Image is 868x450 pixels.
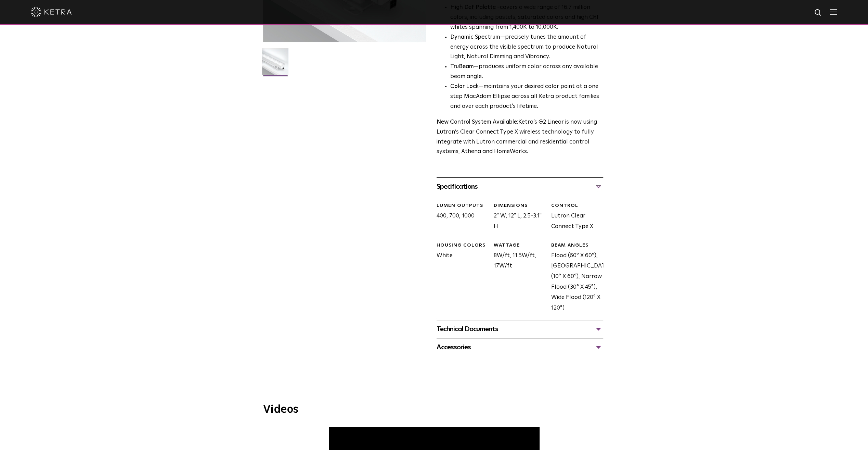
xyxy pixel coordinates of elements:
div: Technical Documents [437,324,603,335]
li: —precisely tunes the amount of energy across the visible spectrum to produce Natural Light, Natur... [450,33,603,62]
div: LUMEN OUTPUTS [437,202,489,209]
div: White [431,242,489,313]
strong: New Control System Available: [437,119,518,125]
li: —produces uniform color across any available beam angle. [450,62,603,82]
div: DIMENSIONS [494,202,546,209]
strong: Dynamic Spectrum [450,34,500,40]
div: HOUSING COLORS [437,242,489,249]
div: Flood (60° X 60°), [GEOGRAPHIC_DATA] (10° X 60°), Narrow Flood (30° X 45°), Wide Flood (120° X 120°) [546,242,603,313]
div: WATTAGE [494,242,546,249]
img: search icon [814,9,822,17]
div: 400, 700, 1000 [431,202,489,232]
div: 2" W, 12" L, 2.5-3.1" H [489,202,546,232]
img: Hamburger%20Nav.svg [830,9,837,15]
div: Accessories [437,342,603,353]
strong: Color Lock [450,84,479,89]
p: Ketra’s G2 Linear is now using Lutron’s Clear Connect Type X wireless technology to fully integra... [437,117,603,157]
div: Lutron Clear Connect Type X [546,202,603,232]
div: 8W/ft, 11.5W/ft, 17W/ft [489,242,546,313]
li: —maintains your desired color point at a one step MacAdam Ellipse across all Ketra product famili... [450,82,603,112]
img: G2-Linear-2021-Web-Square [262,48,288,80]
h3: Videos [263,404,605,415]
img: ketra-logo-2019-white [31,7,72,17]
div: BEAM ANGLES [551,242,603,249]
div: CONTROL [551,202,603,209]
div: Specifications [437,181,603,192]
strong: TruBeam [450,64,474,70]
